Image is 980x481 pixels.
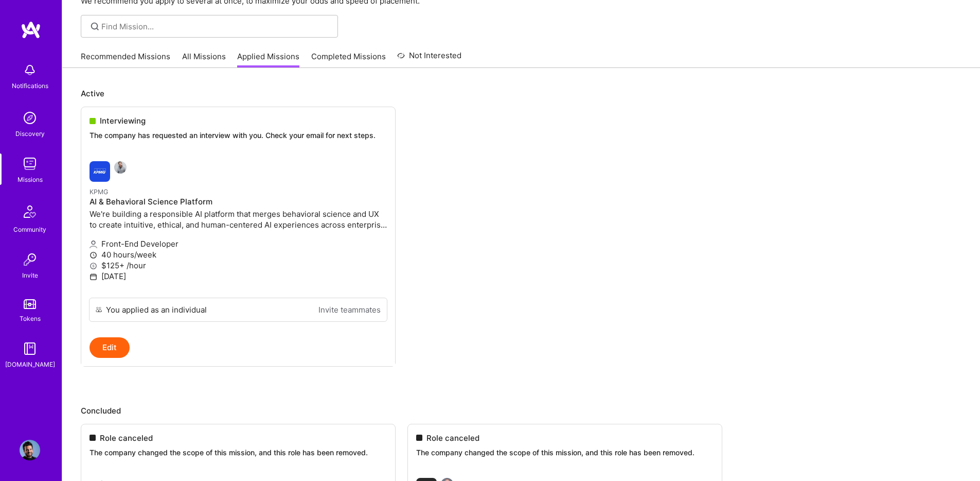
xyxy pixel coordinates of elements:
[81,153,395,298] a: KPMG company logoRyan DoddKPMGAI & Behavioral Science PlatformWe're building a responsible AI pla...
[90,130,387,141] p: The company has requested an interview with you. Check your email for next steps.
[90,197,387,207] h4: AI & Behavioral Science Platform
[90,251,97,259] i: icon Clock
[17,440,43,460] a: User Avatar
[81,405,961,416] p: Concluded
[90,238,387,249] p: Front-End Developer
[90,161,110,182] img: KPMG company logo
[17,174,43,185] div: Missions
[20,313,41,324] div: Tokens
[81,88,961,99] p: Active
[90,260,387,271] p: $125+ /hour
[17,199,42,224] img: Community
[20,440,40,460] img: User Avatar
[20,249,40,270] img: Invite
[20,338,40,359] img: guide book
[90,240,97,248] i: icon Applicant
[90,188,108,196] small: KPMG
[21,21,41,39] img: logo
[90,262,97,270] i: icon MoneyGray
[13,224,46,235] div: Community
[90,337,130,358] button: Edit
[90,249,387,260] p: 40 hours/week
[15,128,45,139] div: Discovery
[20,153,40,174] img: teamwork
[90,271,387,282] p: [DATE]
[90,273,97,281] i: icon Calendar
[106,304,207,315] div: You applied as an individual
[114,161,127,174] img: Ryan Dodd
[237,51,299,68] a: Applied Missions
[182,51,226,68] a: All Missions
[5,359,55,370] div: [DOMAIN_NAME]
[100,115,146,126] span: Interviewing
[89,21,101,32] i: icon SearchGrey
[318,304,381,315] a: Invite teammates
[12,80,48,91] div: Notifications
[397,49,461,68] a: Not Interested
[90,209,387,230] p: We're building a responsible AI platform that merges behavioral science and UX to create intuitiv...
[22,270,38,281] div: Invite
[20,108,40,128] img: discovery
[311,51,386,68] a: Completed Missions
[24,299,36,309] img: tokens
[101,21,330,32] input: Find Mission...
[20,60,40,80] img: bell
[81,51,170,68] a: Recommended Missions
